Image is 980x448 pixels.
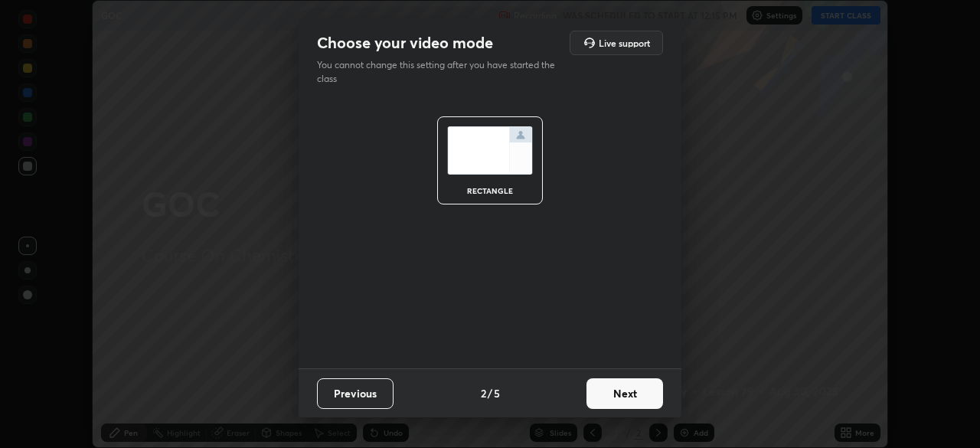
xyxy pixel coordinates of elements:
[599,38,650,47] h5: Live support
[488,385,492,401] h4: /
[459,187,521,195] div: rectangle
[481,385,486,401] h4: 2
[317,378,394,409] button: Previous
[447,126,533,175] img: normalScreenIcon.ae25ed63.svg
[317,58,565,86] p: You cannot change this setting after you have started the class
[586,378,663,409] button: Next
[494,385,500,401] h4: 5
[317,33,493,53] h2: Choose your video mode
